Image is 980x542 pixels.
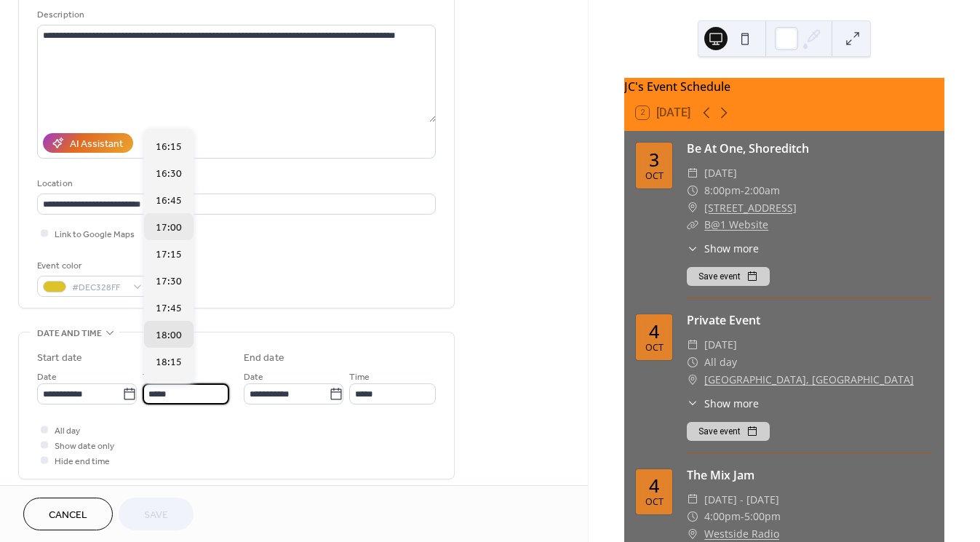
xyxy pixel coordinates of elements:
div: End date [244,351,284,366]
div: ​ [687,371,698,388]
div: ​ [687,491,698,509]
button: AI Assistant [43,133,133,153]
a: B@1 Website [704,218,768,231]
span: 16:15 [156,139,182,154]
div: JC's Event Schedule [624,78,944,95]
span: Show date only [55,439,114,454]
span: 4:00pm [704,508,741,525]
span: Link to Google Maps [55,227,135,242]
div: Start date [37,351,82,366]
div: Private Event [687,311,933,329]
a: Be At One, Shoreditch [687,140,809,156]
button: Save event [687,422,770,441]
div: ​ [687,182,698,199]
a: [GEOGRAPHIC_DATA], [GEOGRAPHIC_DATA] [704,371,914,388]
div: ​ [687,336,698,354]
span: Show more [704,396,759,411]
div: ​ [687,241,698,256]
span: 17:30 [156,274,182,289]
span: Date [37,370,57,385]
div: ​ [687,216,698,234]
span: #DEC328FF [72,280,126,295]
div: ​ [687,396,698,411]
span: Time [349,370,370,385]
span: 18:15 [156,354,182,370]
span: Date and time [37,326,102,341]
span: 17:15 [156,247,182,262]
button: Save event [687,267,770,286]
span: Hide end time [55,454,110,469]
div: Event color [37,258,146,274]
div: ​ [687,508,698,525]
div: Oct [645,172,664,181]
span: 5:00pm [744,508,781,525]
div: Location [37,176,433,191]
span: [DATE] - [DATE] [704,491,779,509]
span: 17:00 [156,220,182,235]
span: Date [244,370,263,385]
div: 3 [649,151,659,169]
div: Oct [645,498,664,507]
a: The Mix Jam [687,467,754,483]
span: - [741,508,744,525]
a: [STREET_ADDRESS] [704,199,797,217]
div: ​ [687,354,698,371]
div: Description [37,7,433,23]
span: 16:30 [156,166,182,181]
div: 4 [649,477,659,495]
span: 16:45 [156,193,182,208]
span: 2:00am [744,182,780,199]
div: Oct [645,343,664,353]
button: Cancel [23,498,113,530]
div: ​ [687,199,698,217]
span: Show more [704,241,759,256]
span: Time [143,370,163,385]
div: 4 [649,322,659,340]
span: 18:30 [156,381,182,396]
button: ​Show more [687,396,759,411]
span: 8:00pm [704,182,741,199]
span: Cancel [49,508,87,523]
span: [DATE] [704,336,737,354]
span: 18:00 [156,327,182,343]
span: All day [55,423,80,439]
span: All day [704,354,737,371]
span: 17:45 [156,300,182,316]
div: ​ [687,164,698,182]
button: ​Show more [687,241,759,256]
div: AI Assistant [70,137,123,152]
span: - [741,182,744,199]
span: [DATE] [704,164,737,182]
